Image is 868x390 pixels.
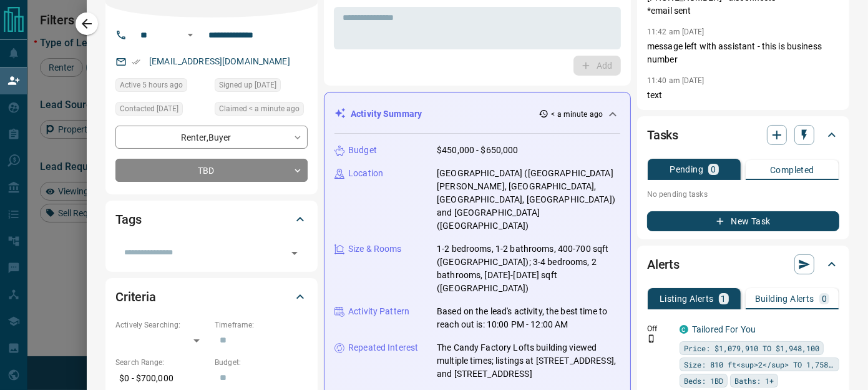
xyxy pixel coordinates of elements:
[115,126,308,149] div: Renter , Buyer
[684,342,819,354] span: Price: $1,079,910 TO $1,948,100
[120,102,178,115] span: Contacted [DATE]
[351,107,422,121] p: Activity Summary
[115,287,156,307] h2: Criteria
[551,109,603,120] p: < a minute ago
[721,294,726,303] p: 1
[348,144,377,157] p: Budget
[149,56,290,66] a: [EMAIL_ADDRESS][DOMAIN_NAME]
[115,357,208,368] p: Search Range:
[437,305,620,331] p: Based on the lead's activity, the best time to reach out is: 10:00 PM - 12:00 AM
[437,242,620,295] p: 1-2 bedrooms, 1-2 bathrooms, 400-700 sqft ([GEOGRAPHIC_DATA]); 3-4 bedrooms, 2 bathrooms, [DATE]-...
[115,204,308,234] div: Tags
[115,319,208,331] p: Actively Searching:
[692,324,756,334] a: Tailored For You
[115,209,141,229] h2: Tags
[755,294,814,303] p: Building Alerts
[670,165,703,174] p: Pending
[684,374,723,387] span: Beds: 1BD
[215,357,308,368] p: Budget:
[348,242,402,256] p: Size & Rooms
[734,374,774,387] span: Baths: 1+
[348,305,409,318] p: Activity Pattern
[684,358,835,371] span: Size: 810 ft<sup>2</sup> TO 1,758 ft<sup>2</sup>
[437,341,620,381] p: The Candy Factory Lofts building viewed multiple times; listings at [STREET_ADDRESS], and [STREET...
[115,282,308,312] div: Criteria
[219,79,276,91] span: Signed up [DATE]
[647,323,672,334] p: Off
[334,102,620,126] div: Activity Summary< a minute ago
[647,120,839,150] div: Tasks
[647,254,680,274] h2: Alerts
[660,294,714,303] p: Listing Alerts
[770,166,814,174] p: Completed
[437,167,620,232] p: [GEOGRAPHIC_DATA] ([GEOGRAPHIC_DATA][PERSON_NAME], [GEOGRAPHIC_DATA], [GEOGRAPHIC_DATA], [GEOGRAP...
[711,165,716,174] p: 0
[647,211,839,231] button: New Task
[647,27,705,36] p: 11:42 am [DATE]
[286,244,303,262] button: Open
[115,78,208,96] div: Tue Oct 14 2025
[115,159,308,182] div: TBD
[647,249,839,279] div: Alerts
[348,167,383,180] p: Location
[183,27,198,42] button: Open
[647,40,839,66] p: message left with assistant - this is business number
[132,57,140,66] svg: Email Verified
[647,334,656,343] svg: Push Notification Only
[680,325,688,334] div: condos.ca
[647,185,839,204] p: No pending tasks
[115,368,208,389] p: $0 - $700,000
[215,78,308,96] div: Tue Mar 02 2021
[219,102,300,115] span: Claimed < a minute ago
[120,79,183,91] span: Active 5 hours ago
[215,102,308,119] div: Tue Oct 14 2025
[115,102,208,119] div: Wed Mar 17 2021
[647,76,705,85] p: 11:40 am [DATE]
[647,89,839,102] p: text
[437,144,519,157] p: $450,000 - $650,000
[822,294,827,303] p: 0
[215,319,308,331] p: Timeframe:
[647,125,678,145] h2: Tasks
[348,341,418,354] p: Repeated Interest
